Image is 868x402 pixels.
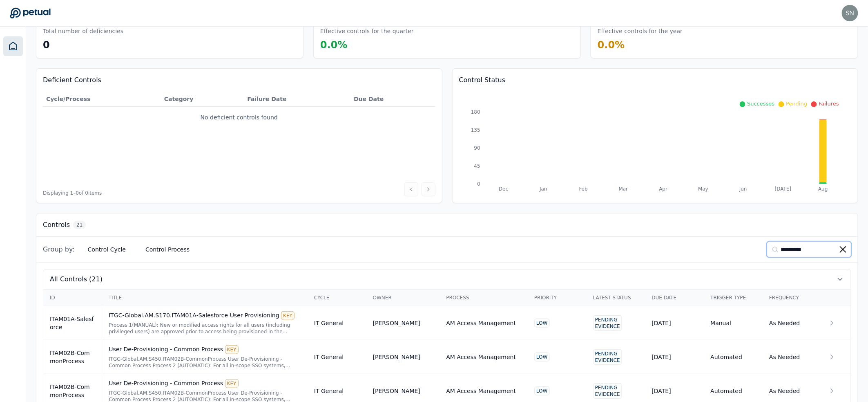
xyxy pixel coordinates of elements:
tspan: Jan [539,186,547,192]
span: Displaying 1– 0 of 0 items [43,190,102,196]
h3: Effective controls for the year [598,27,683,35]
div: ITAM02B-CommonProcess [50,349,95,365]
span: 0.0 % [598,39,625,51]
span: 21 [73,221,86,229]
span: All Controls (21) [50,274,103,284]
td: IT General [308,340,366,374]
div: AM Access Management [446,353,516,361]
div: ITGC-Global.AM.S450.ITAM02B-CommonProcess User De-Provisioning - Common Process Process 2 (AUTOMA... [109,356,301,369]
div: KEY [281,311,295,320]
tspan: 180 [471,109,480,115]
td: As Needed [763,340,821,374]
div: Frequency [769,294,815,301]
td: Automated [704,340,763,374]
span: Group by: [43,245,75,254]
button: All Controls (21) [43,269,851,289]
div: User De-Provisioning - Common Process [109,345,301,354]
span: Successes [747,101,774,107]
tspan: Mar [619,186,628,192]
tspan: Dec [499,186,508,192]
div: Pending Evidence [593,315,622,331]
div: AM Access Management [446,319,516,327]
div: LOW [534,386,550,395]
tspan: 135 [471,127,480,133]
div: AM Access Management [446,387,516,395]
div: Priority [534,294,580,301]
div: LOW [534,353,550,362]
div: [DATE] [652,353,698,361]
tspan: Feb [579,186,587,192]
div: Trigger Type [711,294,756,301]
tspan: 0 [477,181,480,187]
div: Due Date [652,294,698,301]
div: User De-Provisioning - Common Process [109,379,301,388]
div: [DATE] [652,387,698,395]
div: ITGC-Global.AM.S170.ITAM01A-Salesforce User Provisioning [109,311,301,320]
div: Pending Evidence [593,383,622,399]
span: 0.0 % [320,39,348,51]
img: snir+klaviyo@petual.ai [842,5,858,21]
div: Latest Status [593,294,639,301]
button: Control Cycle [81,242,132,257]
th: Cycle/Process [43,92,161,107]
tspan: Jun [739,186,747,192]
div: KEY [225,345,239,354]
div: [DATE] [652,319,698,327]
h3: Control Status [459,75,852,85]
th: Failure Date [244,92,350,107]
div: Process 1(MANUAL): New or modified access rights for all users (including privileged users) are a... [109,322,301,335]
span: 0 [43,39,50,51]
div: ID [50,294,96,301]
span: Failures [819,101,839,107]
tspan: Aug [818,186,828,192]
h3: Deficient Controls [43,75,435,85]
td: Manual [704,306,763,340]
span: Pending [786,101,807,107]
h3: Controls [43,220,70,230]
h3: Effective controls for the quarter [320,27,414,35]
tspan: Apr [659,186,667,192]
div: LOW [534,319,550,328]
div: Pending Evidence [593,349,622,365]
div: Process [446,294,522,301]
tspan: May [698,186,708,192]
td: No deficient controls found [43,107,435,128]
a: Go to Dashboard [10,7,51,19]
tspan: 45 [474,163,480,169]
div: KEY [225,379,239,388]
button: Previous [404,182,418,196]
td: IT General [308,306,366,340]
div: Title [109,294,301,301]
button: Control Process [139,242,196,257]
tspan: [DATE] [775,186,791,192]
div: ITAM02B-CommonProcess [50,383,95,399]
tspan: 90 [474,145,480,151]
div: ITAM01A-Salesforce [50,315,95,331]
div: [PERSON_NAME] [373,353,420,361]
button: Next [422,182,435,196]
div: [PERSON_NAME] [373,319,420,327]
div: Cycle [314,294,360,301]
th: Due Date [350,92,435,107]
h3: Total number of deficiencies [43,27,123,35]
td: As Needed [763,306,821,340]
a: Dashboard [3,36,23,56]
div: Owner [373,294,433,301]
th: Category [161,92,244,107]
div: [PERSON_NAME] [373,387,420,395]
